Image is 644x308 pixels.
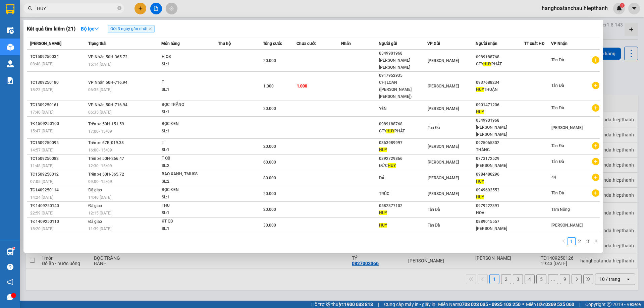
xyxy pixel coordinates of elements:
[379,175,427,182] div: ĐÁ
[88,87,111,92] span: 06:35 [DATE]
[162,178,212,185] div: SL: 2
[162,186,212,194] div: BỌC ĐEN
[476,139,524,146] div: 0925065302
[476,110,484,114] span: HUY
[379,57,427,71] div: [PERSON_NAME] [PERSON_NAME]
[162,162,212,170] div: SL: 2
[551,159,564,164] span: Tản Đà
[30,148,53,152] span: 14:57 [DATE]
[7,60,14,67] img: warehouse-icon
[594,239,598,243] span: right
[218,41,231,46] span: Thu hộ
[30,179,53,184] span: 07:05 [DATE]
[30,120,86,127] div: TĐ1509250100
[162,225,212,233] div: SL: 1
[94,26,99,31] span: down
[162,101,212,109] div: BỌC TRẮNG
[30,62,53,66] span: 08:48 [DATE]
[30,164,53,168] span: 11:48 [DATE]
[476,54,524,61] div: 0989188768
[379,50,427,57] div: 0349901968
[88,55,127,59] span: VP Nhận 50H-365.72
[162,128,212,135] div: SL: 1
[162,209,212,217] div: SL: 1
[568,237,576,245] li: 1
[162,79,212,86] div: T
[30,139,86,146] div: TC1509250095
[263,207,276,212] span: 20.000
[263,41,282,46] span: Tổng cước
[162,120,212,128] div: BỌC ĐEN
[476,41,497,46] span: Người nhận
[551,106,564,110] span: Tản Đà
[379,202,427,209] div: 0582377102
[559,237,568,245] button: left
[576,237,584,245] li: 2
[476,87,484,92] span: HUY
[27,25,75,33] h3: Kết quả tìm kiếm ( 21 )
[28,6,33,11] span: search
[379,147,387,152] span: HUY
[88,179,112,184] span: 09:00 - 15/09
[30,187,86,194] div: TC1409250114
[476,79,524,86] div: 0937688234
[551,175,556,180] span: 44
[30,79,86,86] div: TC1309250180
[7,279,13,285] span: notification
[476,162,524,169] div: [PERSON_NAME]
[263,106,276,111] span: 20.000
[162,139,212,146] div: T
[88,80,127,85] span: VP Nhận 50H-716.94
[88,219,102,224] span: Đã giao
[379,162,427,169] div: ĐỨC
[88,164,112,168] span: 12:30 - 15/09
[551,223,583,228] span: [PERSON_NAME]
[30,218,86,225] div: TĐ1409250110
[551,191,564,195] span: Tản Đà
[551,41,568,46] span: VP Nhận
[162,155,212,162] div: T QB
[162,218,212,225] div: KT QB
[476,102,524,109] div: 0901471206
[379,72,427,79] div: 0917952935
[483,62,491,66] span: HUY
[162,202,212,209] div: THU
[37,5,116,12] input: Tìm tên, số ĐT hoặc mã đơn
[576,238,583,245] a: 2
[428,223,440,228] span: Tản Đà
[584,237,592,245] li: 3
[30,171,86,178] div: TC1509250012
[379,105,427,112] div: YẾN
[379,190,427,197] div: TRÚC
[88,195,111,200] span: 14:46 [DATE]
[592,237,600,245] li: Next Page
[386,129,394,133] span: HUY
[476,146,524,153] div: THẮNG
[428,176,459,180] span: [PERSON_NAME]
[75,23,104,34] button: Bộ lọcdown
[427,41,440,46] span: VP Gửi
[263,144,276,149] span: 20.000
[263,58,276,63] span: 20.000
[379,155,427,162] div: 0392729866
[428,160,459,165] span: [PERSON_NAME]
[428,84,459,88] span: [PERSON_NAME]
[476,195,484,199] span: HUY
[162,53,212,61] div: H QB
[297,41,316,46] span: Chưa cước
[88,103,127,107] span: VP Nhận 50H-716.94
[162,109,212,116] div: SL: 1
[88,172,124,177] span: Trên xe 50H-365.72
[149,27,152,30] span: close
[341,41,351,46] span: Nhãn
[162,194,212,201] div: SL: 1
[30,227,53,231] span: 18:20 [DATE]
[7,77,14,84] img: solution-icon
[263,160,276,165] span: 60.000
[263,223,276,228] span: 30.000
[162,171,212,178] div: BAO XANH, TMUSS
[30,155,86,162] div: TC1509250082
[162,146,212,154] div: SL: 1
[388,163,396,168] span: HUY
[30,129,53,133] span: 15:47 [DATE]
